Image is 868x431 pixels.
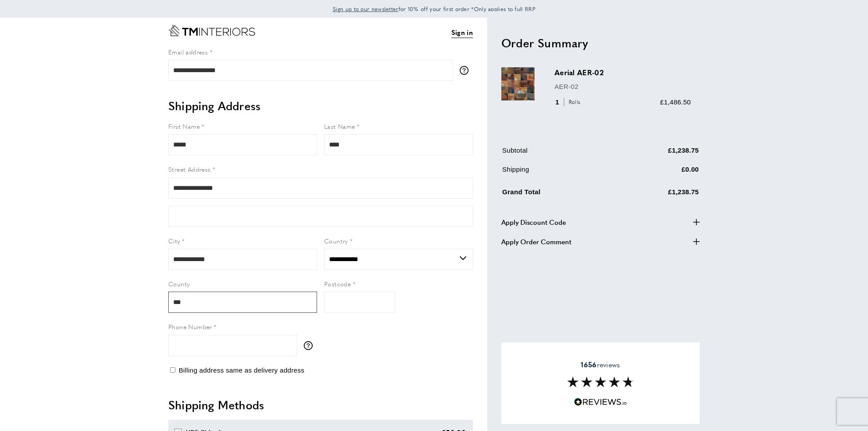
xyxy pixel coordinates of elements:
h2: Shipping Address [168,98,473,114]
h2: Order Summary [501,35,700,51]
input: Billing address same as delivery address [170,367,175,373]
td: Subtotal [502,145,611,162]
span: £1,486.50 [660,98,691,106]
button: More information [304,341,317,350]
img: Reviews section [567,377,634,387]
span: County [168,279,190,288]
p: AER-02 [554,81,691,92]
td: £1,238.75 [612,145,699,162]
td: £0.00 [612,164,699,181]
span: Billing address same as delivery address [178,366,304,374]
span: Apply Order Comment [501,236,571,247]
button: More information [460,66,473,75]
a: Sign up to our newsletter [333,4,399,13]
span: Sign up to our newsletter [333,5,399,13]
span: Email address [168,47,208,56]
span: Apply Discount Code [501,217,566,227]
span: Postcode [324,279,351,288]
span: Rolls [564,98,583,106]
span: Country [324,236,348,245]
a: Sign in [451,27,473,38]
span: First Name [168,122,200,131]
h3: Aerial AER-02 [554,67,691,77]
img: Reviews.io 5 stars [574,398,627,406]
strong: 1656 [581,359,597,369]
td: Shipping [502,164,611,181]
td: £1,238.75 [612,185,699,204]
div: 1 [554,97,583,108]
span: Phone Number [168,322,212,331]
td: Grand Total [502,185,611,204]
span: reviews [581,360,620,369]
span: Last Name [324,122,355,131]
img: Aerial AER-02 [501,67,535,100]
h2: Shipping Methods [168,397,473,413]
a: Go to Home page [168,25,255,36]
span: City [168,236,180,245]
span: Street Address [168,165,211,173]
span: for 10% off your first order *Only applies to full RRP [333,5,535,13]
